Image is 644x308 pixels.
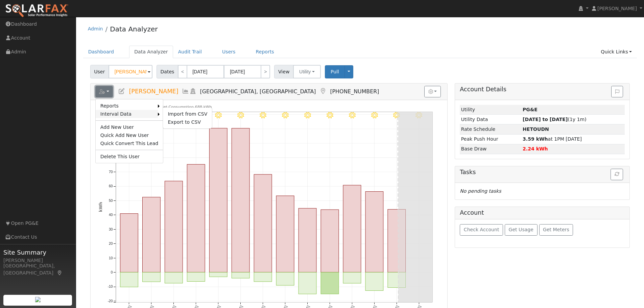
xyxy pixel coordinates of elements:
strong: 2.24 kWh [523,146,548,151]
rect: onclick="" [209,273,227,277]
rect: onclick="" [276,196,294,272]
td: Peak Push Hour [460,134,521,144]
i: 8/12 - Clear [282,112,289,119]
text: 0 [111,270,113,274]
rect: onclick="" [388,273,406,288]
span: Get Meters [543,227,569,232]
rect: onclick="" [120,273,138,287]
rect: onclick="" [321,273,339,294]
button: Check Account [460,224,503,236]
button: Get Usage [505,224,538,236]
strong: H [523,126,549,132]
i: 8/16 - Clear [371,112,378,119]
rect: onclick="" [232,273,249,279]
rect: onclick="" [365,273,383,291]
rect: onclick="" [343,185,361,273]
span: Site Summary [3,248,72,257]
rect: onclick="" [142,197,160,272]
rect: onclick="" [388,210,406,273]
button: Refresh [611,169,623,180]
i: 8/11 - Clear [260,112,266,119]
i: 8/17 - Clear [393,112,400,119]
td: Utility Data [460,115,521,124]
text: 70 [109,170,113,174]
a: Quick Convert This Lead [96,139,163,147]
text: 30 [109,228,113,231]
rect: onclick="" [321,210,339,272]
strong: 3.59 kWh [523,136,548,142]
rect: onclick="" [254,273,272,282]
rect: onclick="" [209,128,227,272]
button: Pull [325,65,345,78]
a: Reports [96,102,158,110]
i: 8/15 - Clear [349,112,355,119]
a: Reports [251,46,279,58]
span: Get Usage [509,227,533,232]
td: Rate Schedule [460,124,521,134]
rect: onclick="" [299,208,316,272]
i: 8/09 - Clear [215,112,222,119]
a: Quick Add New User [96,131,163,139]
text: 10 [109,256,113,260]
rect: onclick="" [187,164,205,272]
text: Net Consumption 688 kWh [161,105,212,109]
a: Map [319,88,327,95]
a: Users [217,46,241,58]
span: Pull [331,69,339,74]
span: View [274,65,293,78]
rect: onclick="" [299,273,316,294]
span: User [90,65,109,78]
h5: Account [460,209,484,216]
span: [PERSON_NAME] [129,88,178,95]
a: Quick Links [596,46,637,58]
rect: onclick="" [165,273,183,283]
span: (1y 1m) [523,117,587,122]
a: Import from CSV [163,110,212,118]
a: Interval Data [96,110,158,118]
i: 8/10 - Clear [237,112,244,119]
img: retrieve [35,297,41,302]
span: [PERSON_NAME] [597,6,637,11]
strong: [DATE] to [DATE] [523,117,568,122]
a: > [261,65,270,78]
i: No pending tasks [460,188,501,194]
a: < [178,65,187,78]
a: Add New User [96,123,163,131]
i: 8/13 - Clear [304,112,311,119]
rect: onclick="" [142,273,160,282]
i: 8/14 - Clear [327,112,333,119]
a: Data Analyzer [129,46,173,58]
a: Data Analyzer [110,25,158,33]
button: Issue History [611,86,623,97]
a: Multi-Series Graph [182,88,189,95]
h5: Tasks [460,169,625,176]
a: Export to CSV [163,118,212,126]
div: [PERSON_NAME] [3,257,72,264]
span: Check Account [464,227,499,232]
td: at 1PM [DATE] [522,134,625,144]
rect: onclick="" [120,214,138,273]
text: 40 [109,213,113,217]
rect: onclick="" [254,174,272,273]
span: [GEOGRAPHIC_DATA], [GEOGRAPHIC_DATA] [200,88,316,95]
button: Get Meters [539,224,573,236]
td: Base Draw [460,144,521,154]
span: [PHONE_NUMBER] [330,88,379,95]
input: Select a User [109,65,152,78]
a: Edit User (35800) [118,88,125,95]
strong: ID: 17196514, authorized: 08/19/25 [523,107,538,112]
rect: onclick="" [187,273,205,282]
a: Delete This User [96,152,163,161]
a: Map [57,270,63,276]
text: 60 [109,185,113,188]
rect: onclick="" [365,192,383,273]
rect: onclick="" [165,181,183,273]
rect: onclick="" [276,273,294,286]
span: Dates [157,65,178,78]
text: 50 [109,199,113,203]
text: kWh [98,202,103,212]
td: Utility [460,105,521,115]
text: -20 [108,299,113,303]
h5: Account Details [460,86,625,93]
a: Dashboard [83,46,119,58]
